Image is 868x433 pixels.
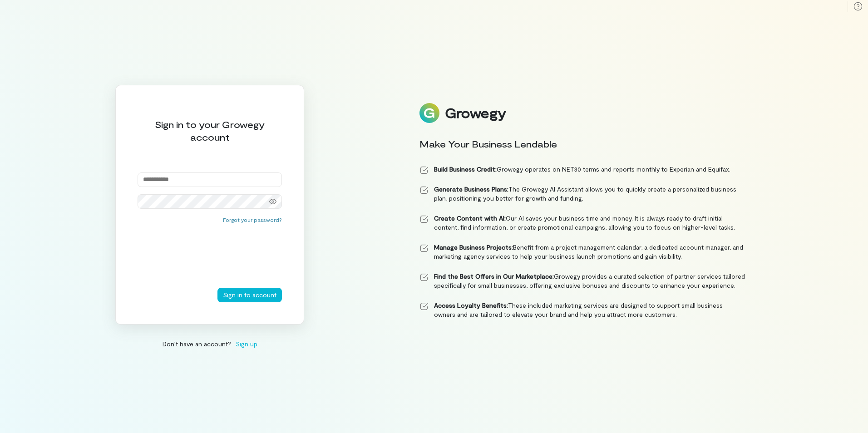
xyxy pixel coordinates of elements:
[434,301,508,309] strong: Access Loyalty Benefits:
[419,165,745,174] li: Growegy operates on NET30 terms and reports monthly to Experian and Equifax.
[419,214,745,232] li: Our AI saves your business time and money. It is always ready to draft initial content, find info...
[217,288,282,302] button: Sign in to account
[434,185,508,193] strong: Generate Business Plans:
[419,272,745,290] li: Growegy provides a curated selection of partner services tailored specifically for small business...
[434,214,506,222] strong: Create Content with AI:
[419,103,439,123] img: Logo
[223,216,282,223] button: Forgot your password?
[445,105,506,121] div: Growegy
[138,118,282,143] div: Sign in to your Growegy account
[419,185,745,203] li: The Growegy AI Assistant allows you to quickly create a personalized business plan, positioning y...
[419,138,745,150] div: Make Your Business Lendable
[419,301,745,319] li: These included marketing services are designed to support small business owners and are tailored ...
[434,243,513,251] strong: Manage Business Projects:
[434,272,554,280] strong: Find the Best Offers in Our Marketplace:
[115,339,304,349] div: Don’t have an account?
[434,165,497,173] strong: Build Business Credit:
[419,243,745,261] li: Benefit from a project management calendar, a dedicated account manager, and marketing agency ser...
[236,339,257,349] span: Sign up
